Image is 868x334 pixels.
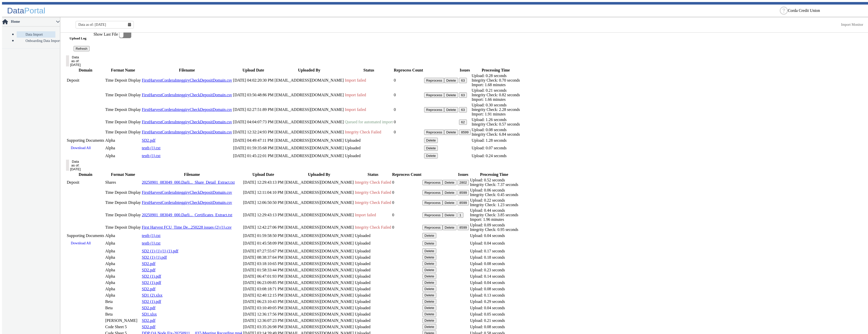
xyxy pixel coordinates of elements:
button: Reprocess [422,180,443,185]
span: Uploaded [355,255,371,259]
td: [PERSON_NAME] [105,318,141,323]
td: [EMAIL_ADDRESS][DOMAIN_NAME] [284,280,354,285]
td: Deposit [67,73,104,87]
div: Upload: 0.28 seconds [472,74,520,78]
button: Reprocess [424,78,444,83]
td: [DATE] 04:02:20:30 PM [233,73,274,87]
td: Deposit [67,178,104,187]
span: Uploaded [345,154,360,158]
td: [DATE] 01:59:35:68 PM [233,144,274,152]
div: Upload: 0.21 seconds [470,318,518,323]
button: Delete [422,305,436,311]
td: [EMAIL_ADDRESS][DOMAIN_NAME] [284,286,354,292]
td: Time Deposit Display [105,198,141,207]
td: 0 [392,178,422,187]
div: Import: 1.91 minutes [472,112,520,116]
td: [DATE] 04:49:47:11 PM [233,137,274,143]
button: Delete [424,138,438,143]
div: Upload: 1.28 seconds [472,138,520,143]
button: Delete [422,267,436,273]
div: Upload: 0.14 seconds [470,274,518,279]
button: 63 [459,92,467,98]
td: Beta [105,299,141,304]
a: SD2.pdf [142,318,156,323]
span: Uploaded [345,138,360,142]
td: [DATE] 04:04:07:73 PM [233,117,274,127]
td: [EMAIL_ADDRESS][DOMAIN_NAME] [284,267,354,273]
a: SD2.pdf [142,138,156,142]
button: Delete [422,274,436,279]
td: [DATE] 02:27:51:89 PM [233,103,274,117]
td: [DATE] 12:32:24:93 PM [233,127,274,137]
button: Delete [424,153,438,158]
div: Integrity Check: 3.85 seconds [470,213,518,217]
div: Upload: 0.30 seconds [472,103,520,107]
div: Upload: 0.05 seconds [470,312,518,317]
td: [EMAIL_ADDRESS][DOMAIN_NAME] [284,248,354,254]
td: Supporting Documents [67,233,104,238]
a: testb (1).txt [142,233,161,238]
th: Status [344,68,393,73]
a: SD2.pdf [142,261,156,266]
div: Upload: 0.24 seconds [472,154,520,158]
span: Integrity Check Failed [345,130,381,134]
td: 0 [394,103,423,117]
td: [EMAIL_ADDRESS][DOMAIN_NAME] [284,299,354,304]
td: Alpha [105,292,141,298]
td: [EMAIL_ADDRESS][DOMAIN_NAME] [284,324,354,330]
td: [EMAIL_ADDRESS][DOMAIN_NAME] [284,188,354,197]
button: Reprocess [422,225,443,230]
div: Integrity Check: 0.95 seconds [470,227,518,232]
span: Uploaded [355,280,371,285]
button: Delete [444,107,458,112]
td: Alpha [105,233,141,238]
span: Portal [24,6,46,15]
td: [EMAIL_ADDRESS][DOMAIN_NAME] [274,117,344,127]
td: Code Sheet 5 [105,324,141,330]
td: [EMAIL_ADDRESS][DOMAIN_NAME] [284,318,354,323]
td: 0 [392,198,422,207]
div: Data as of: [DATE] [70,160,81,171]
td: Alpha [105,286,141,292]
span: Import failed [345,93,366,97]
td: [DATE] 12:36:07:23 PM [243,318,284,323]
div: Upload: 0.29 seconds [470,299,518,304]
th: Format Name [105,68,141,73]
td: [DATE] 01:45:58:09 PM [243,239,284,248]
td: Alpha [105,144,141,152]
h5: Upload Log [70,36,94,40]
td: [DATE] 12:36:17:56 PM [243,311,284,317]
td: [DATE] 03:35:26:98 PM [243,324,284,330]
a: First Harvest FCU_Time De...250228 issues (2) (1).csv [142,225,232,229]
a: 20250901_083049_000.Darli..._Certificates_Extract.txt [142,213,232,217]
a: 20250901_083049_000.Darli..._Share_Detail_Extract.txt [142,180,235,184]
span: Import failed [345,78,366,82]
button: Delete [443,180,457,185]
th: Reprocess Count [392,172,422,177]
button: Refresh [74,46,90,51]
div: Integrity Check: 6.84 seconds [472,132,520,137]
td: [EMAIL_ADDRESS][DOMAIN_NAME] [274,144,344,152]
span: Uploaded [355,274,371,278]
span: Uploaded [355,293,371,297]
span: Import failed [355,213,376,217]
td: 0 [394,117,423,127]
td: [EMAIL_ADDRESS][DOMAIN_NAME] [284,261,354,267]
span: Integrity Check Failed [355,190,391,195]
div: Upload: 0.06 seconds [470,188,518,193]
td: [EMAIL_ADDRESS][DOMAIN_NAME] [284,178,354,187]
div: Integrity Check: 7.37 seconds [470,182,518,187]
button: Reprocess [424,130,444,135]
td: [EMAIL_ADDRESS][DOMAIN_NAME] [284,311,354,317]
td: Alpha [105,239,141,248]
td: [DATE] 03:10:49:05 PM [243,305,284,311]
td: Alpha [105,137,141,143]
td: [DATE] 06:23:10:43 PM [243,299,284,304]
span: Uploaded [355,306,371,310]
div: Upload: 0.09 seconds [470,223,518,227]
td: 0 [392,188,422,197]
td: Time Deposit Display [105,88,141,102]
div: Upload: 0.23 seconds [470,268,518,272]
button: Delete [422,248,436,254]
div: Upload: 0.22 seconds [470,198,518,203]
